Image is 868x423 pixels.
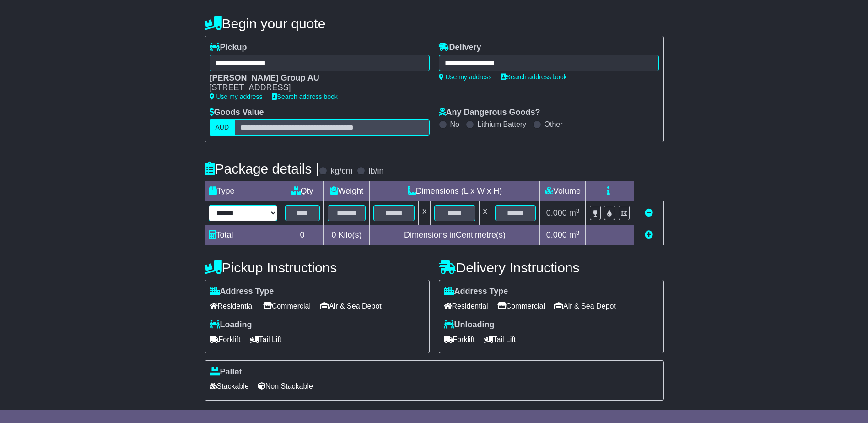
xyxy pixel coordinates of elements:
[210,379,249,393] span: Stackable
[320,299,382,313] span: Air & Sea Depot
[368,166,383,176] label: lb/in
[569,208,580,217] span: m
[281,181,323,201] td: Qty
[210,119,235,136] label: AUD
[210,43,247,53] label: Pickup
[205,260,430,275] h4: Pickup Instructions
[546,208,567,217] span: 0.000
[331,230,336,239] span: 0
[576,229,580,236] sup: 3
[210,367,242,377] label: Pallet
[370,225,540,245] td: Dimensions in Centimetre(s)
[439,108,540,118] label: Any Dangerous Goods?
[323,181,370,201] td: Weight
[444,287,508,297] label: Address Type
[546,230,567,239] span: 0.000
[439,73,492,81] a: Use my address
[205,181,281,201] td: Type
[545,120,563,129] label: Other
[210,299,254,313] span: Residential
[210,83,421,93] div: [STREET_ADDRESS]
[497,299,545,313] span: Commercial
[205,16,664,31] h4: Begin your quote
[484,332,516,347] span: Tail Lift
[330,166,352,176] label: kg/cm
[263,299,311,313] span: Commercial
[444,332,475,347] span: Forklift
[554,299,616,313] span: Air & Sea Depot
[272,93,338,100] a: Search address book
[569,230,580,239] span: m
[210,73,421,83] div: [PERSON_NAME] Group AU
[205,225,281,245] td: Total
[370,181,540,201] td: Dimensions (L x W x H)
[210,320,252,330] label: Loading
[439,260,664,275] h4: Delivery Instructions
[645,208,653,217] a: Remove this item
[210,287,274,297] label: Address Type
[479,201,491,225] td: x
[501,73,567,81] a: Search address book
[250,332,282,347] span: Tail Lift
[210,93,263,100] a: Use my address
[323,225,370,245] td: Kilo(s)
[444,299,488,313] span: Residential
[477,120,526,129] label: Lithium Battery
[281,225,323,245] td: 0
[258,379,313,393] span: Non Stackable
[210,108,264,118] label: Goods Value
[205,161,319,176] h4: Package details |
[540,181,586,201] td: Volume
[444,320,495,330] label: Unloading
[450,120,459,129] label: No
[645,230,653,239] a: Add new item
[439,43,481,53] label: Delivery
[419,201,431,225] td: x
[576,207,580,214] sup: 3
[210,332,241,347] span: Forklift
